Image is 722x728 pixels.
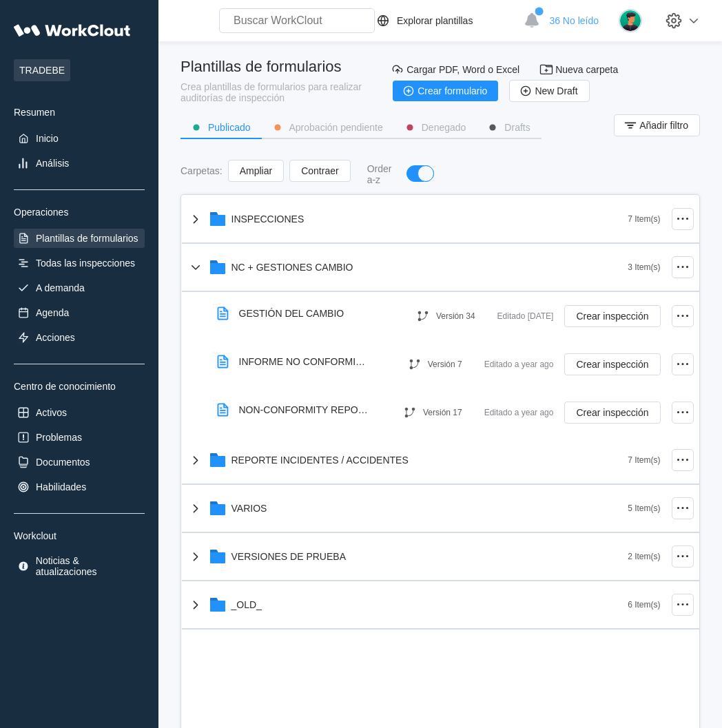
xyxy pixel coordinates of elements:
div: Todas las inspecciones [36,258,135,269]
div: 2 Item(s) [628,552,660,561]
div: Carpetas : [180,165,223,176]
div: 6 Item(s) [628,600,660,610]
div: Order a-z [367,163,393,185]
button: Nueva carpeta [530,59,629,80]
div: INSPECCIONES [231,214,305,225]
div: Editado a year ago [484,404,554,421]
span: Crear inspección [576,408,648,417]
span: Nueva carpeta [555,65,618,74]
div: Versión 7 [428,360,462,369]
span: Cargar PDF, Word o Excel [406,65,519,74]
button: Publicado [180,117,262,138]
div: A demanda [36,282,85,293]
div: Editado a year ago [484,356,554,373]
span: Añadir filtro [639,121,688,130]
div: NC + GESTIONES CAMBIO [231,262,353,273]
div: Acciones [36,332,75,343]
div: 3 Item(s) [628,262,660,272]
div: Habilidades [36,481,86,492]
div: Versión 34 [436,311,475,321]
div: Agenda [36,307,69,318]
div: Publicado [208,123,251,132]
button: Drafts [477,117,541,138]
button: Ampliar [228,160,284,182]
input: Buscar WorkClout [219,8,375,33]
div: GESTIÓN DEL CAMBIO [239,308,344,319]
div: Análisis [36,158,69,169]
a: Problemas [14,428,145,447]
a: Plantillas de formularios [14,229,145,248]
div: Workclout [14,530,145,541]
button: Denegado [394,117,477,138]
button: Crear formulario [393,81,498,101]
div: REPORTE INCIDENTES / ACCIDENTES [231,455,409,466]
button: Crear inspección [564,305,660,327]
a: Acciones [14,328,145,347]
button: Crear inspección [564,402,660,424]
div: Plantillas de formularios [180,58,382,76]
button: Crear inspección [564,353,660,375]
div: _OLD_ [231,599,262,610]
div: Crea plantillas de formularios para realizar auditorías de inspección [180,81,382,103]
button: Añadir filtro [614,114,700,136]
span: TRADEBE [14,59,70,81]
div: Documentos [36,457,90,468]
div: Denegado [422,123,466,132]
span: Crear inspección [576,360,648,369]
div: Versión 17 [423,408,462,417]
span: Ampliar [240,166,272,176]
a: Activos [14,403,145,422]
div: NON-CONFORMITY REPORT [239,404,369,415]
a: Documentos [14,453,145,472]
div: 7 Item(s) [628,455,660,465]
div: 5 Item(s) [628,503,660,513]
div: Activos [36,407,67,418]
button: Aprobación pendiente [262,117,394,138]
div: VERSIONES DE PRUEBA [231,551,347,562]
a: Análisis [14,154,145,173]
button: New Draft [509,80,589,102]
a: Todas las inspecciones [14,253,145,273]
span: Contraer [301,166,338,176]
div: Aprobación pendiente [289,123,383,132]
div: Drafts [504,123,530,132]
span: New Draft [535,86,577,96]
div: Centro de conocimiento [14,381,145,392]
div: Editado [DATE] [497,308,554,324]
a: Noticias & atualizaciones [14,552,145,580]
span: Crear formulario [417,86,487,96]
div: Operaciones [14,207,145,218]
div: Noticias & atualizaciones [36,555,142,577]
div: INFORME NO CONFORMIDAD [239,356,369,367]
a: Habilidades [14,477,145,497]
img: user.png [619,9,642,32]
a: Agenda [14,303,145,322]
div: Resumen [14,107,145,118]
span: 36 No leído [549,15,599,26]
div: 7 Item(s) [628,214,660,224]
div: Problemas [36,432,82,443]
button: Contraer [289,160,350,182]
div: Explorar plantillas [397,15,473,26]
div: VARIOS [231,503,267,514]
a: Explorar plantillas [375,12,517,29]
div: Inicio [36,133,59,144]
a: Inicio [14,129,145,148]
div: Plantillas de formularios [36,233,138,244]
a: A demanda [14,278,145,298]
button: Cargar PDF, Word o Excel [382,59,530,80]
span: Crear inspección [576,311,648,321]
